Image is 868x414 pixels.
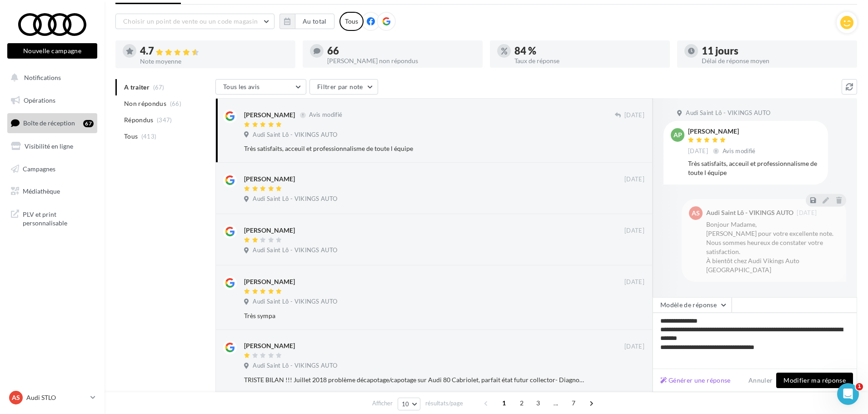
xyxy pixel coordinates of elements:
a: Campagnes [5,160,99,179]
p: Audi STLO [26,393,87,402]
a: AS Audi STLO [7,389,97,406]
span: [DATE] [624,175,644,184]
div: 11 jours [702,46,850,56]
span: 1 [856,383,863,390]
button: Au total [279,14,334,29]
div: Taux de réponse [514,58,663,64]
span: Tous les avis [223,83,260,90]
span: Audi Saint Lô - VIKINGS AUTO [253,298,337,306]
div: [PERSON_NAME] [688,128,758,135]
button: Filtrer par note [309,79,378,95]
button: Au total [295,14,334,29]
span: Visibilité en ligne [25,142,73,150]
span: 10 [402,400,409,408]
div: 84 % [514,46,663,56]
span: [DATE] [688,147,708,155]
span: Non répondus [124,99,166,108]
span: Audi Saint Lô - VIKINGS AUTO [686,109,770,117]
a: PLV et print personnalisable [5,205,99,231]
div: 67 [83,120,94,127]
span: Afficher [372,399,393,408]
span: [DATE] [797,210,817,216]
span: PLV et print personnalisable [23,208,94,228]
div: [PERSON_NAME] non répondus [327,58,475,64]
div: [PERSON_NAME] [244,110,295,120]
button: 10 [398,398,421,410]
span: Choisir un point de vente ou un code magasin [123,17,258,25]
span: 7 [566,396,581,410]
div: [PERSON_NAME] [244,175,295,184]
span: Médiathèque [23,187,60,195]
button: Annuler [745,375,776,386]
span: (347) [157,116,172,124]
span: Tous [124,132,138,141]
span: ... [549,396,563,410]
button: Notifications [5,68,95,87]
span: Audi Saint Lô - VIKINGS AUTO [253,246,337,254]
span: Campagnes [23,165,55,172]
span: AP [673,130,682,140]
div: 4.7 [140,46,288,56]
div: Très satisfaits, acceuil et professionnalisme de toute l équipe [244,144,585,153]
span: AS [12,393,20,402]
div: Bonjour Madame, [PERSON_NAME] pour votre excellente note. Nous sommes heureux de constater votre ... [706,220,839,274]
span: AS [692,209,700,218]
span: [DATE] [624,111,644,120]
span: résultats/page [425,399,463,408]
span: [DATE] [624,278,644,286]
button: Choisir un point de vente ou un code magasin [115,14,274,29]
a: Boîte de réception67 [5,113,99,133]
span: (66) [170,100,181,107]
span: Répondus [124,115,154,125]
span: [DATE] [624,227,644,235]
div: Tous [339,12,364,31]
div: [PERSON_NAME] [244,277,295,286]
span: Opérations [24,96,55,104]
button: Modèle de réponse [653,297,732,313]
a: Opérations [5,91,99,110]
a: Visibilité en ligne [5,137,99,156]
div: Délai de réponse moyen [702,58,850,64]
div: Note moyenne [140,58,288,65]
button: Générer une réponse [657,375,734,386]
span: Avis modifié [723,147,756,155]
span: 2 [514,396,529,410]
span: Notifications [24,74,61,81]
span: (413) [141,133,157,140]
button: Modifier ma réponse [776,373,853,388]
span: Boîte de réception [23,119,75,127]
iframe: Intercom live chat [837,383,859,405]
span: Audi Saint Lô - VIKINGS AUTO [253,131,337,139]
div: [PERSON_NAME] [244,341,295,350]
a: Médiathèque [5,182,99,201]
div: Audi Saint Lô - VIKINGS AUTO [706,209,793,216]
span: 1 [497,396,511,410]
span: 3 [531,396,545,410]
div: Très sympa [244,311,585,320]
button: Tous les avis [215,79,306,95]
span: Audi Saint Lô - VIKINGS AUTO [253,362,337,370]
div: 66 [327,46,475,56]
span: Audi Saint Lô - VIKINGS AUTO [253,195,337,203]
div: Très satisfaits, acceuil et professionnalisme de toute l équipe [688,159,821,177]
span: [DATE] [624,343,644,351]
span: Avis modifié [309,111,342,119]
button: Nouvelle campagne [7,43,97,59]
div: [PERSON_NAME] [244,226,295,235]
div: TRISTE BILAN !!! Juillet 2018 problème décapotage/capotage sur Audi 80 Cabriolet, parfait état fu... [244,375,585,384]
